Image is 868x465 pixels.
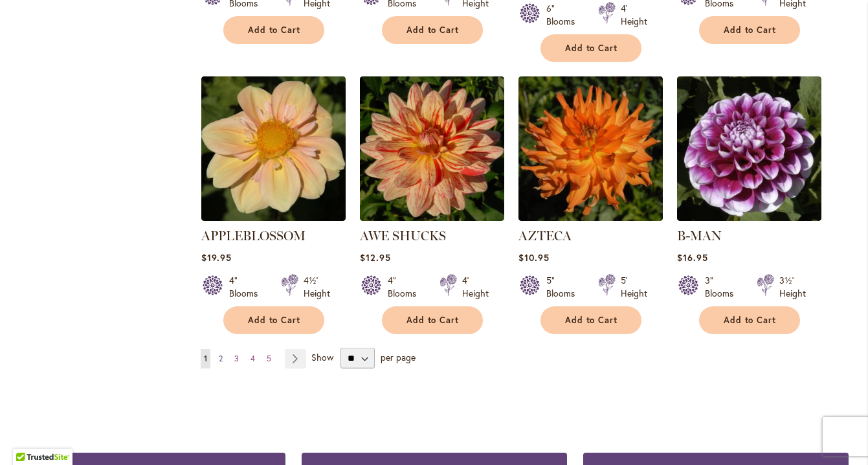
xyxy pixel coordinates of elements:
span: Show [311,351,333,363]
span: Add to Cart [724,25,777,36]
span: $16.95 [677,251,708,264]
button: Add to Cart [223,16,324,44]
span: 1 [204,354,207,363]
div: 5' Height [621,274,647,300]
div: 4½' Height [304,274,330,300]
button: Add to Cart [699,16,800,44]
span: 5 [267,354,271,363]
span: Add to Cart [406,315,460,326]
span: $12.95 [360,251,391,264]
a: 3 [231,349,242,369]
span: 2 [219,354,223,363]
button: Add to Cart [382,306,483,334]
img: AWE SHUCKS [360,76,504,221]
img: AZTECA [518,76,663,221]
a: AWE SHUCKS [360,211,504,223]
span: $10.95 [518,251,550,264]
span: 4 [250,354,255,363]
div: 6" Blooms [546,2,583,28]
iframe: Launch Accessibility Center [10,419,46,455]
a: 5 [263,349,274,369]
img: APPLEBLOSSOM [201,76,346,221]
div: 3" Blooms [705,274,741,300]
span: Add to Cart [406,25,460,36]
a: APPLEBLOSSOM [201,228,306,244]
img: B-MAN [677,76,821,221]
a: AZTECA [518,211,663,223]
div: 4' Height [462,274,489,300]
a: B-MAN [677,228,722,244]
button: Add to Cart [540,34,641,62]
span: $19.95 [201,251,232,264]
div: 3½' Height [779,274,806,300]
span: Add to Cart [565,43,618,54]
button: Add to Cart [699,306,800,334]
span: Add to Cart [724,315,777,326]
a: B-MAN [677,211,821,223]
a: 2 [216,349,226,369]
span: 3 [234,354,239,363]
span: per page [381,351,416,363]
button: Add to Cart [223,306,324,334]
span: Add to Cart [248,315,301,326]
a: APPLEBLOSSOM [201,211,346,223]
div: 4" Blooms [388,274,424,300]
span: Add to Cart [565,315,618,326]
div: 5" Blooms [546,274,583,300]
button: Add to Cart [382,16,483,44]
a: AZTECA [518,228,572,244]
div: 4' Height [621,2,647,28]
a: AWE SHUCKS [360,228,446,244]
a: 4 [247,349,258,369]
div: 4" Blooms [229,274,265,300]
span: Add to Cart [248,25,301,36]
button: Add to Cart [540,306,641,334]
